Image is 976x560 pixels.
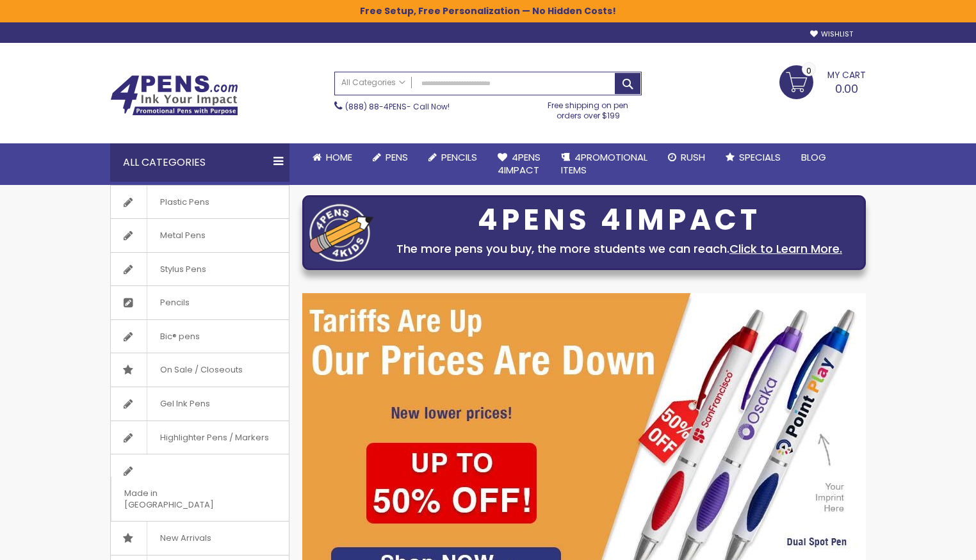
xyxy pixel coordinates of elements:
a: Plastic Pens [111,186,289,219]
a: All Categories [335,72,412,93]
span: 4PROMOTIONAL ITEMS [561,150,647,177]
span: Made in [GEOGRAPHIC_DATA] [111,477,257,521]
a: On Sale / Closeouts [111,353,289,387]
a: Highlighter Pens / Markers [111,421,289,454]
span: Bic® pens [147,320,213,353]
a: Click to Learn More. [729,241,842,257]
a: Pens [362,143,418,172]
span: Metal Pens [147,219,218,252]
span: Gel Ink Pens [147,387,223,420]
div: Free shipping on pen orders over $199 [535,95,642,121]
span: Pencils [147,286,202,319]
a: Specials [715,143,791,172]
a: Rush [658,143,715,172]
span: New Arrivals [147,522,224,555]
span: Highlighter Pens / Markers [147,421,282,454]
a: Pencils [111,286,289,319]
a: (888) 88-4PENS [345,101,407,112]
div: The more pens you buy, the more students we can reach. [380,240,859,258]
span: 0 [806,65,811,77]
span: Pencils [441,150,477,164]
a: Stylus Pens [111,253,289,286]
a: Home [302,143,362,172]
span: All Categories [341,77,405,88]
a: Pencils [418,143,487,172]
a: Bic® pens [111,320,289,353]
a: Wishlist [810,29,853,39]
span: 4Pens 4impact [498,150,541,177]
a: Made in [GEOGRAPHIC_DATA] [111,454,289,521]
div: 4PENS 4IMPACT [380,207,859,234]
span: On Sale / Closeouts [147,353,256,387]
a: Blog [791,143,836,172]
a: 4Pens4impact [487,143,551,185]
div: All Categories [110,143,289,182]
span: - Call Now! [345,101,450,112]
span: Specials [739,150,781,164]
a: Metal Pens [111,219,289,252]
img: four_pen_logo.png [309,204,373,262]
span: Rush [681,150,705,164]
span: Plastic Pens [147,186,222,219]
span: Home [326,150,352,164]
span: 0.00 [835,81,858,97]
span: Stylus Pens [147,253,219,286]
a: 4PROMOTIONALITEMS [551,143,658,185]
img: 4Pens Custom Pens and Promotional Products [110,75,238,116]
span: Pens [386,150,408,164]
a: Gel Ink Pens [111,387,289,420]
a: 0.00 0 [779,65,866,97]
span: Blog [801,150,826,164]
a: New Arrivals [111,522,289,555]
